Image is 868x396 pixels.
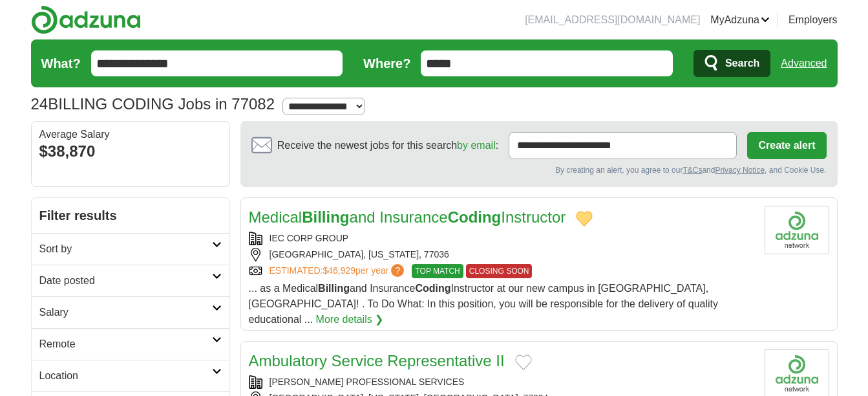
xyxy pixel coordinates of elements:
img: Adzuna logo [31,5,141,34]
div: $38,870 [39,140,222,163]
button: Add to favorite jobs [576,211,593,226]
h2: Salary [39,305,212,320]
span: Receive the newest jobs for this search : [277,138,498,153]
a: Remote [32,328,229,360]
div: By creating an alert, you agree to our and , and Cookie Use. [251,164,827,176]
a: Advanced [781,50,827,76]
span: $46,929 [323,265,355,276]
h1: BILLING CODING Jobs in 77082 [31,95,275,113]
a: Date posted [32,265,229,296]
strong: Coding [448,208,502,226]
span: ? [391,264,404,277]
span: Search [725,50,759,76]
a: Location [32,360,229,391]
span: CLOSING SOON [466,264,533,278]
strong: Coding [415,283,450,294]
a: Employers [789,12,838,28]
h2: Date posted [39,273,212,289]
div: [PERSON_NAME] PROFESSIONAL SERVICES [249,375,754,389]
a: Salary [32,296,229,328]
div: [GEOGRAPHIC_DATA], [US_STATE], 77036 [249,248,754,261]
a: ESTIMATED:$46,929per year? [270,264,407,278]
a: Sort by [32,233,229,265]
a: Privacy Notice [715,166,765,175]
h2: Remote [39,336,212,352]
button: Search [693,50,770,77]
img: Company logo [765,206,829,254]
label: What? [41,54,81,73]
span: 24 [31,93,48,116]
h2: Sort by [39,241,212,257]
a: More details ❯ [316,312,384,327]
a: MyAdzuna [710,12,770,28]
h2: Location [39,368,212,384]
label: Where? [363,54,410,73]
button: Create alert [747,132,826,159]
strong: Billing [302,208,349,226]
a: T&Cs [683,166,702,175]
a: MedicalBillingand InsuranceCodingInstructor [249,208,566,226]
span: TOP MATCH [412,264,463,278]
div: IEC CORP GROUP [249,232,754,245]
li: [EMAIL_ADDRESS][DOMAIN_NAME] [525,12,700,28]
a: Ambulatory Service Representative II [249,352,505,369]
button: Add to favorite jobs [515,355,532,370]
div: Average Salary [39,129,222,140]
span: ... as a Medical and Insurance Instructor at our new campus in [GEOGRAPHIC_DATA], [GEOGRAPHIC_DAT... [249,283,719,325]
strong: Billing [318,283,350,294]
a: by email [457,140,496,151]
h2: Filter results [32,198,229,233]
